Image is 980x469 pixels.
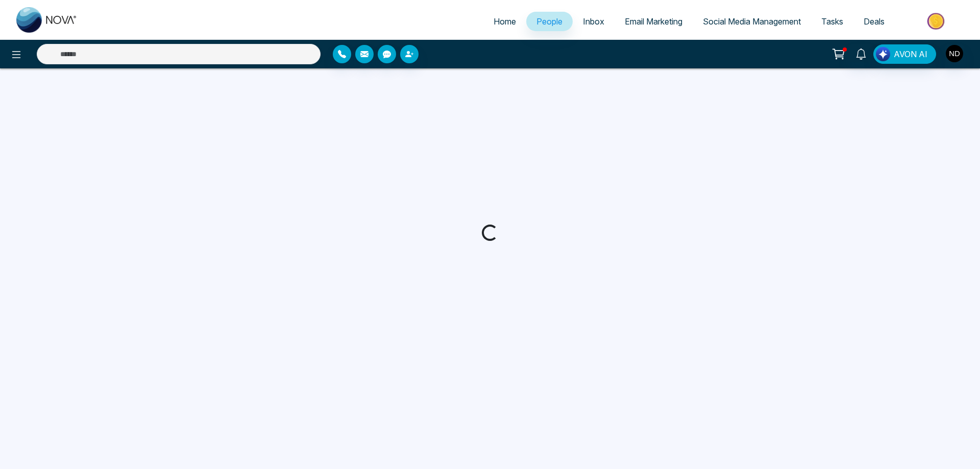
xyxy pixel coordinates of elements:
span: Deals [864,16,885,27]
span: Social Media Management [703,16,801,27]
img: User Avatar [946,45,963,62]
a: Email Marketing [615,12,693,31]
span: People [536,16,562,27]
a: Home [483,12,526,31]
a: Deals [853,12,895,31]
img: Lead Flow [876,47,890,61]
span: Tasks [821,16,843,27]
img: Nova CRM Logo [16,7,78,33]
span: Email Marketing [625,16,682,27]
span: AVON AI [894,48,927,60]
a: People [526,12,573,31]
img: Market-place.gif [900,10,974,33]
span: Home [494,16,516,27]
a: Social Media Management [693,12,811,31]
button: AVON AI [873,44,936,64]
span: Inbox [583,16,604,27]
a: Inbox [573,12,615,31]
a: Tasks [811,12,853,31]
